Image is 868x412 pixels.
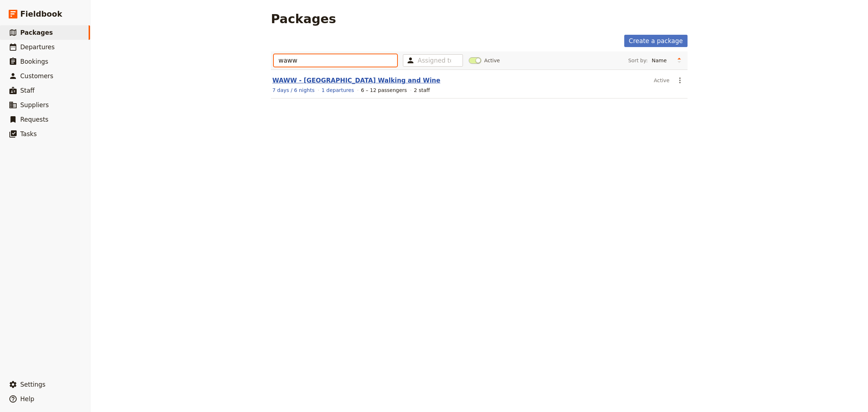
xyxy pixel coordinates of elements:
a: Create a package [624,35,688,47]
a: WAWW - [GEOGRAPHIC_DATA] Walking and Wine [272,77,440,84]
span: Tasks [20,130,37,138]
div: 2 staff [414,87,430,94]
span: Active [484,57,500,64]
h1: Packages [271,12,336,26]
span: Sort by: [628,57,648,64]
a: View the departures for this package [322,87,354,94]
span: Packages [20,29,53,36]
div: Active [654,74,669,87]
div: 6 – 12 passengers [361,87,407,94]
span: 7 days / 6 nights [272,87,315,93]
button: Actions [674,74,686,87]
span: Help [20,395,34,403]
span: Bookings [20,58,48,65]
span: Suppliers [20,101,49,109]
span: Departures [20,43,55,51]
input: Type to filter [274,54,397,67]
input: Assigned to [418,56,451,65]
span: Settings [20,381,46,388]
span: Fieldbook [20,9,62,20]
select: Sort by: [648,55,674,66]
span: Staff [20,87,35,94]
span: Customers [20,72,53,80]
span: Requests [20,116,48,123]
button: Change sort direction [674,55,685,66]
a: View the itinerary for this package [272,87,315,94]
